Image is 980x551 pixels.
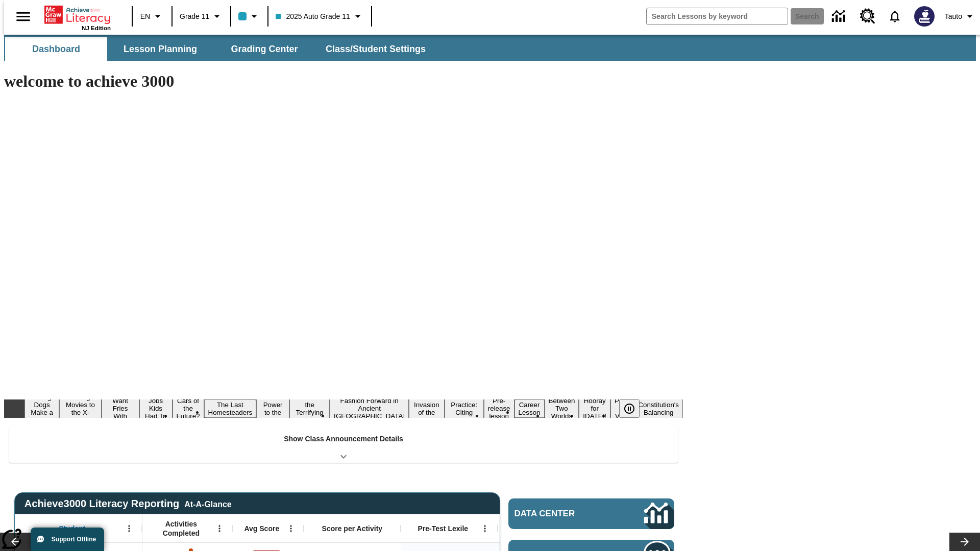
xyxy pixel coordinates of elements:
span: Score per Activity [322,524,383,533]
a: Data Center [826,3,854,31]
button: Slide 17 The Constitution's Balancing Act [634,392,683,425]
img: Avatar [914,6,935,27]
button: Language: EN, Select a language [136,7,168,26]
button: Class color is light blue. Change class color [234,7,264,26]
a: Resource Center, Will open in new tab [854,3,881,30]
span: Support Offline [52,536,96,543]
button: Support Offline [31,528,104,551]
div: At-A-Glance [184,498,231,509]
div: Home [44,4,111,31]
input: search field [647,8,788,24]
button: Slide 3 Do You Want Fries With That? [102,388,139,429]
button: Slide 8 Attack of the Terrifying Tomatoes [289,392,330,425]
button: Open Menu [477,521,493,536]
button: Open Menu [121,521,137,536]
span: Data Center [514,509,610,519]
span: Student [59,524,85,533]
span: EN [140,11,150,22]
button: Slide 1 Diving Dogs Make a Splash [24,392,59,425]
button: Open Menu [212,521,227,536]
button: Slide 13 Career Lesson [514,399,545,418]
button: Pause [619,399,640,418]
button: Slide 10 The Invasion of the Free CD [409,392,445,425]
button: Class/Student Settings [317,37,434,61]
button: Profile/Settings [941,7,980,26]
button: Open side menu [8,2,38,32]
button: Slide 16 Point of View [610,395,634,421]
button: Slide 6 The Last Homesteaders [204,399,257,418]
div: SubNavbar [4,35,976,61]
span: Tauto [945,11,962,22]
button: Grading Center [213,37,315,61]
button: Slide 4 Dirty Jobs Kids Had To Do [139,388,173,429]
button: Class: 2025 Auto Grade 11, Select your class [272,7,367,26]
span: NJ Edition [82,25,111,31]
div: Show Class Announcement Details [9,428,678,463]
button: Select a new avatar [908,3,941,30]
div: Pause [619,399,650,418]
button: Slide 11 Mixed Practice: Citing Evidence [445,392,484,425]
button: Lesson carousel, Next [949,533,980,551]
a: Notifications [881,3,908,30]
span: Activities Completed [148,519,215,538]
button: Slide 9 Fashion Forward in Ancient Rome [330,395,409,421]
button: Slide 7 Solar Power to the People [256,392,289,425]
button: Slide 14 Between Two Worlds [545,395,579,421]
p: Show Class Announcement Details [284,434,403,444]
button: Slide 5 Cars of the Future? [173,395,204,421]
span: 2025 Auto Grade 11 [276,11,350,22]
button: Open Menu [283,521,299,536]
a: Data Center [508,498,674,529]
a: Home [44,5,111,25]
span: Pre-Test Lexile [418,524,469,533]
span: Grade 11 [180,11,209,22]
span: Avg Score [244,524,279,533]
button: Slide 2 Taking Movies to the X-Dimension [59,392,102,425]
button: Lesson Planning [109,37,211,61]
h1: welcome to achieve 3000 [4,72,683,91]
button: Dashboard [5,37,107,61]
button: Slide 15 Hooray for Constitution Day! [579,395,610,421]
span: Achieve3000 Literacy Reporting [24,498,232,510]
button: Grade: Grade 11, Select a grade [176,7,227,26]
div: SubNavbar [4,37,435,61]
button: Slide 12 Pre-release lesson [484,395,514,421]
